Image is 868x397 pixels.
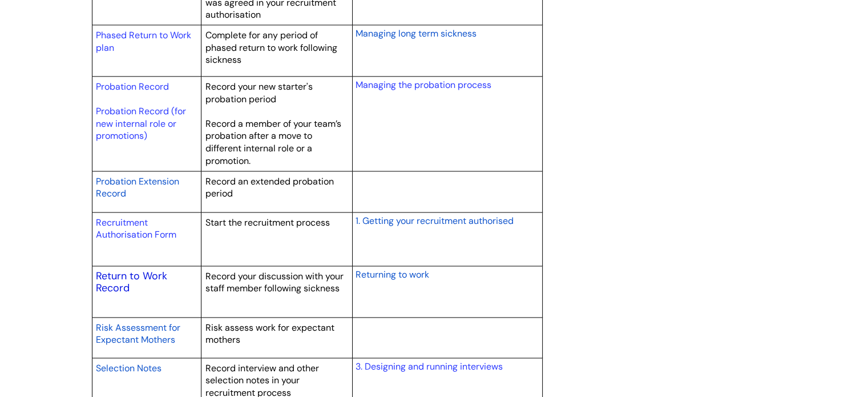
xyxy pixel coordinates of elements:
a: Managing long term sickness [355,26,476,40]
a: Probation Extension Record [96,174,179,200]
span: Complete for any period of phased return to work following sickness [205,29,337,66]
span: Risk assess work for expectant mothers [205,322,334,346]
span: Record your discussion with your staff member following sickness [205,270,344,295]
span: Record your new starter's probation period [205,81,313,105]
span: Managing long term sickness [355,27,476,39]
a: Return to Work Record [96,269,167,295]
a: Probation Record (for new internal role or promotions) [96,105,186,142]
a: Managing the probation process [355,79,491,91]
a: 1. Getting your recruitment authorised [355,214,513,227]
a: Probation Record [96,81,169,93]
span: Start the recruitment process [205,216,330,228]
a: 3. Designing and running interviews [355,360,502,372]
a: Phased Return to Work plan [96,29,191,54]
span: Record a member of your team’s probation after a move to different internal role or a promotion. [205,118,341,167]
span: 1. Getting your recruitment authorised [355,215,513,227]
span: Record an extended probation period [205,175,334,200]
a: Risk Assessment for Expectant Mothers [96,320,180,347]
span: Returning to work [355,268,429,280]
span: Probation Extension Record [96,175,179,200]
a: Recruitment Authorisation Form [96,216,176,241]
a: Returning to work [355,267,429,281]
span: Selection Notes [96,362,162,374]
a: Selection Notes [96,361,162,375]
span: Risk Assessment for Expectant Mothers [96,322,180,346]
